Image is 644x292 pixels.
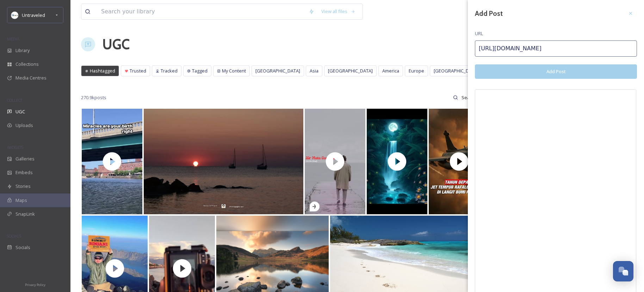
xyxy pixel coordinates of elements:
[16,211,35,217] span: SnapLink
[458,90,481,104] input: Search
[475,8,503,19] h3: Add Post
[475,30,483,37] span: URL
[90,68,115,74] span: Hashtagged
[255,68,300,74] span: [GEOGRAPHIC_DATA]
[7,97,22,103] span: COLLECT
[25,283,45,287] span: Privacy Policy
[16,183,31,190] span: Stories
[382,68,399,74] span: America
[613,261,633,281] button: Open Chat
[434,68,478,74] span: [GEOGRAPHIC_DATA]
[144,109,304,214] img: #porticello #comunedisantaflavia #Sicilia #sicily #siciliaphotos #sicilia_cartoline #sicilia_pics...
[7,145,23,150] span: WIDGETS
[365,109,429,214] img: thumbnail
[328,68,373,74] span: [GEOGRAPHIC_DATA]
[475,64,637,79] button: Add Post
[80,109,144,214] img: thumbnail
[222,68,246,74] span: My Content
[16,61,39,68] span: Collections
[16,155,35,162] span: Galleries
[81,94,106,101] span: 270.9k posts
[130,68,146,74] span: Trusted
[16,108,25,115] span: UGC
[318,5,359,18] a: View all files
[7,36,19,42] span: MEDIA
[192,68,208,74] span: Tagged
[7,233,21,239] span: SOCIALS
[427,109,491,214] img: thumbnail
[25,280,45,288] a: Privacy Policy
[16,75,47,81] span: Media Centres
[16,169,33,176] span: Embeds
[310,68,318,74] span: Asia
[475,40,637,57] input: https://www.instagram.com/p/Cp-0BNCLzu8/
[16,197,27,204] span: Maps
[98,4,305,19] input: Search your library
[11,12,18,19] img: Untitled%20design.png
[22,12,45,18] span: Untraveled
[16,122,33,129] span: Uploads
[16,47,30,54] span: Library
[102,34,130,55] a: UGC
[161,68,178,74] span: Tracked
[409,68,424,74] span: Europe
[16,244,30,251] span: Socials
[303,109,367,214] img: thumbnail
